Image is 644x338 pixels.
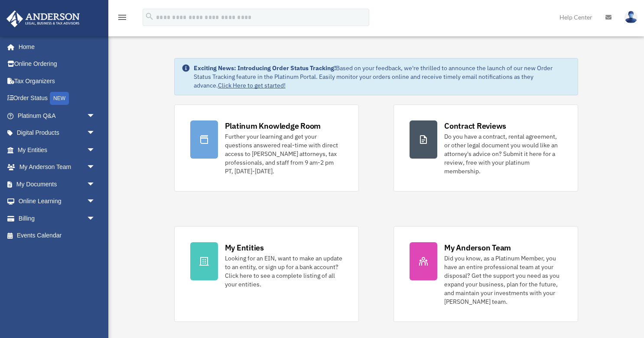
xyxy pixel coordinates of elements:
[225,132,343,175] div: Further your learning and get your questions answered real-time with direct access to [PERSON_NAM...
[444,132,562,175] div: Do you have a contract, rental agreement, or other legal document you would like an attorney's ad...
[394,104,578,192] a: Contract Reviews Do you have a contract, rental agreement, or other legal document you would like...
[6,175,108,193] a: My Documentsarrow_drop_down
[87,107,104,125] span: arrow_drop_down
[174,104,359,192] a: Platinum Knowledge Room Further your learning and get your questions answered real-time with dire...
[225,242,264,253] div: My Entities
[87,159,104,176] span: arrow_drop_down
[87,124,104,142] span: arrow_drop_down
[6,124,108,142] a: Digital Productsarrow_drop_down
[6,159,108,176] a: My Anderson Teamarrow_drop_down
[6,38,104,55] a: Home
[174,226,359,322] a: My Entities Looking for an EIN, want to make an update to an entity, or sign up for a bank accoun...
[87,141,104,159] span: arrow_drop_down
[145,12,154,21] i: search
[624,11,637,23] img: User Pic
[87,210,104,227] span: arrow_drop_down
[87,193,104,211] span: arrow_drop_down
[194,64,571,90] div: Based on your feedback, we're thrilled to announce the launch of our new Order Status Tracking fe...
[444,254,562,306] div: Did you know, as a Platinum Member, you have an entire professional team at your disposal? Get th...
[225,254,343,289] div: Looking for an EIN, want to make an update to an entity, or sign up for a bank account? Click her...
[6,55,108,73] a: Online Ordering
[6,72,108,90] a: Tax Organizers
[6,107,108,124] a: Platinum Q&Aarrow_drop_down
[50,92,69,105] div: NEW
[6,193,108,210] a: Online Learningarrow_drop_down
[444,242,511,253] div: My Anderson Team
[225,120,321,131] div: Platinum Knowledge Room
[218,81,286,89] a: Click Here to get started!
[444,120,506,131] div: Contract Reviews
[117,12,127,23] i: menu
[117,15,127,23] a: menu
[394,226,578,322] a: My Anderson Team Did you know, as a Platinum Member, you have an entire professional team at your...
[6,141,108,159] a: My Entitiesarrow_drop_down
[87,175,104,193] span: arrow_drop_down
[4,10,82,27] img: Anderson Advisors Platinum Portal
[194,64,336,72] strong: Exciting News: Introducing Order Status Tracking!
[6,227,108,244] a: Events Calendar
[6,210,108,227] a: Billingarrow_drop_down
[6,90,108,107] a: Order StatusNEW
